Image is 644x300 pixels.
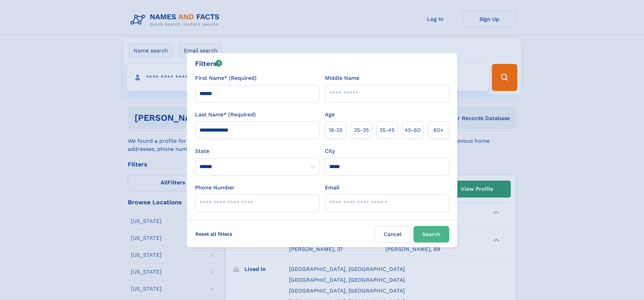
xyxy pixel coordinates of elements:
[195,74,257,82] label: First Name* (Required)
[354,126,369,134] span: 25‑35
[325,147,335,155] label: City
[195,111,256,119] label: Last Name* (Required)
[195,147,319,155] label: State
[195,59,222,69] div: Filters
[379,126,395,134] span: 35‑45
[325,111,335,119] label: Age
[413,226,449,243] button: Search
[195,184,235,192] label: Phone Number
[325,184,339,192] label: Email
[191,226,237,242] label: Reset all filters
[329,126,342,134] span: 18‑25
[325,74,359,82] label: Middle Name
[375,226,411,243] label: Cancel
[433,126,444,134] span: 60+
[405,126,421,134] span: 45‑60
